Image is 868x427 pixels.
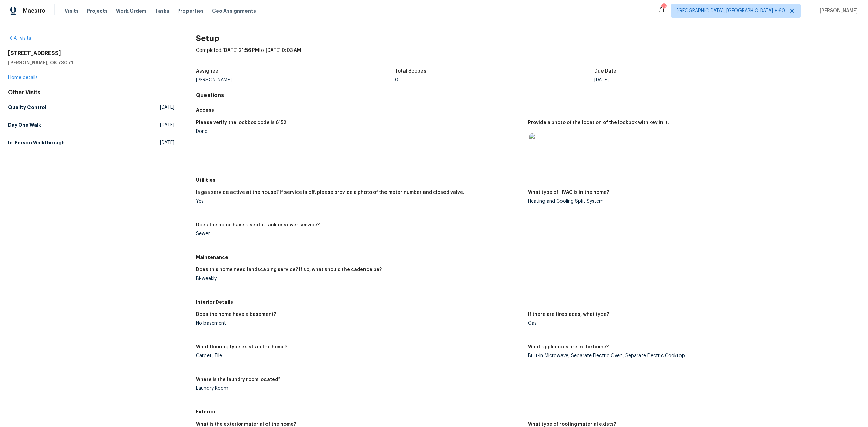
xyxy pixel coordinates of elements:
[661,4,666,11] div: 702
[528,353,854,358] div: Built-in Microwave, Separate Electric Oven, Separate Electric Cooktop
[116,7,147,14] span: Work Orders
[196,231,522,236] div: Sewer
[196,69,218,74] h5: Assignee
[8,75,38,80] a: Home details
[222,48,259,53] span: [DATE] 21:56 PM
[8,119,174,131] a: Day One Walk[DATE]
[8,101,174,114] a: Quality Control[DATE]
[528,345,609,349] h5: What appliances are in the home?
[196,321,522,326] div: No basement
[8,122,41,128] h5: Day One Walk
[23,7,45,14] span: Maestro
[196,267,382,272] h5: Does this home need landscaping service? If so, what should the cadence be?
[196,223,320,227] h5: Does the home have a septic tank or sewer service?
[395,69,426,74] h5: Total Scopes
[160,122,174,128] span: [DATE]
[196,299,860,305] h5: Interior Details
[196,107,860,114] h5: Access
[265,48,301,53] span: [DATE] 0:03 AM
[8,104,46,111] h5: Quality Control
[196,276,522,281] div: Bi-weekly
[87,7,108,14] span: Projects
[677,7,785,14] span: [GEOGRAPHIC_DATA], [GEOGRAPHIC_DATA] + 60
[528,120,669,125] h5: Provide a photo of the location of the lockbox with key in it.
[196,254,860,261] h5: Maintenance
[196,92,860,99] h4: Questions
[196,312,276,317] h5: Does the home have a basement?
[196,35,860,42] h2: Setup
[212,7,256,14] span: Geo Assignments
[528,312,609,317] h5: If there are fireplaces, what type?
[196,353,522,358] div: Carpet, Tile
[196,129,522,134] div: Done
[196,190,465,195] h5: Is gas service active at the house? If service is off, please provide a photo of the meter number...
[594,69,616,74] h5: Due Date
[196,422,296,427] h5: What is the exterior material of the home?
[528,422,616,427] h5: What type of roofing material exists?
[65,7,79,14] span: Visits
[177,7,204,14] span: Properties
[528,199,854,204] div: Heating and Cooling Split System
[8,36,31,41] a: All visits
[160,139,174,146] span: [DATE]
[528,321,854,326] div: Gas
[196,345,287,349] h5: What flooring type exists in the home?
[196,78,395,82] div: [PERSON_NAME]
[8,59,174,66] h5: [PERSON_NAME], OK 73071
[196,120,287,125] h5: Please verify the lockbox code is 6152
[528,190,609,195] h5: What type of HVAC is in the home?
[817,7,858,14] span: [PERSON_NAME]
[196,386,522,391] div: Laundry Room
[594,78,794,82] div: [DATE]
[8,89,174,96] div: Other Visits
[160,104,174,111] span: [DATE]
[196,408,860,415] h5: Exterior
[196,177,860,183] h5: Utilities
[196,199,522,204] div: Yes
[8,137,174,149] a: In-Person Walkthrough[DATE]
[8,139,65,146] h5: In-Person Walkthrough
[196,377,280,382] h5: Where is the laundry room located?
[196,47,860,65] div: Completed: to
[8,50,174,57] h2: [STREET_ADDRESS]
[155,8,169,13] span: Tasks
[395,78,594,82] div: 0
